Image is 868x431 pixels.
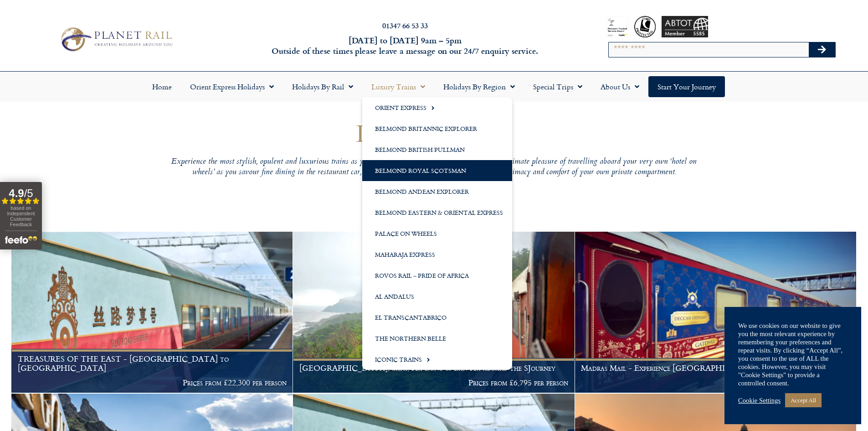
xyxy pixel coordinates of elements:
a: Palace on Wheels [362,223,512,244]
a: Holidays by Rail [283,76,362,97]
div: We use cookies on our website to give you the most relevant experience by remembering your prefer... [738,322,847,387]
a: Rovos Rail – Pride of Africa [362,265,512,286]
a: Start your Journey [648,76,725,97]
a: Special Trips [524,76,591,97]
a: Belmond British Pullman [362,139,512,160]
a: Belmond Royal Scotsman [362,160,512,181]
a: Holidays by Region [434,76,524,97]
a: Madras Mail - Experience [GEOGRAPHIC_DATA] by Train Prices from £15,600 per person [575,232,857,393]
a: About Us [591,76,648,97]
a: Belmond Andean Explorer [362,181,512,202]
h1: Madras Mail - Experience [GEOGRAPHIC_DATA] by Train [581,363,850,373]
h1: TREASURES OF THE EAST - [GEOGRAPHIC_DATA] to [GEOGRAPHIC_DATA] [18,354,287,372]
a: The Northern Belle [362,328,512,349]
a: TREASURES OF THE EAST - [GEOGRAPHIC_DATA] to [GEOGRAPHIC_DATA] Prices from £22,300 per person [11,232,293,393]
p: Experience the most stylish, opulent and luxurious trains as you embark on legendary journeys. En... [161,157,708,178]
button: Search [809,42,835,57]
a: Orient Express Holidays [181,76,283,97]
a: Home [143,76,181,97]
a: Belmond Eastern & Oriental Express [362,202,512,223]
a: Luxury Trains [362,76,434,97]
a: Belmond Britannic Explorer [362,118,512,139]
a: Iconic Trains [362,349,512,370]
nav: Menu [5,76,863,97]
h1: Luxury Trains [161,119,708,146]
p: Prices from £6,795 per person [299,378,568,387]
h1: [GEOGRAPHIC_DATA], Sapa, Ha Long & Lan Ha aboard the SJourney [299,363,568,373]
a: Al Andalus [362,286,512,307]
ul: Luxury Trains [362,97,512,370]
a: Maharaja Express [362,244,512,265]
h6: [DATE] to [DATE] 9am – 5pm Outside of these times please leave a message on our 24/7 enquiry serv... [234,35,576,57]
a: Accept All [785,393,822,407]
p: Prices from £22,300 per person [18,378,287,387]
a: Orient Express [362,97,512,118]
a: El Transcantabrico [362,307,512,328]
a: Cookie Settings [738,396,781,405]
a: 01347 66 53 33 [382,20,428,31]
p: Prices from £15,600 per person [581,378,850,387]
a: [GEOGRAPHIC_DATA], Sapa, Ha Long & Lan Ha aboard the SJourney Prices from £6,795 per person [293,232,575,393]
img: Planet Rail Train Holidays Logo [56,25,175,54]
